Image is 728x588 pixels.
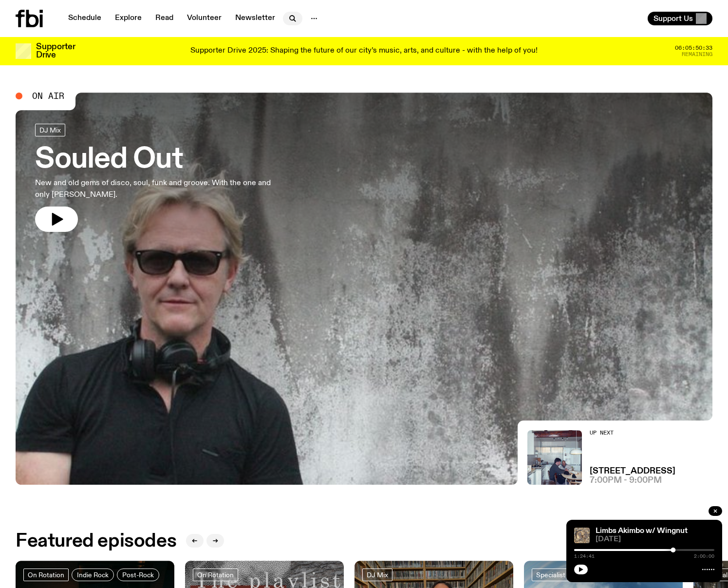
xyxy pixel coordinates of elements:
img: Pat sits at a dining table with his profile facing the camera. Rhea sits to his left facing the c... [527,430,582,485]
span: DJ Mix [39,126,61,133]
a: Souled OutNew and old gems of disco, soul, funk and groove. With the one and only [PERSON_NAME]. [35,124,284,232]
p: New and old gems of disco, soul, funk and groove. With the one and only [PERSON_NAME]. [35,177,284,201]
a: DJ Mix [35,124,65,136]
a: Explore [109,12,148,25]
p: Supporter Drive 2025: Shaping the future of our city’s music, arts, and culture - with the help o... [190,47,538,56]
a: Volunteer [181,12,227,25]
span: Support Us [653,14,693,23]
span: Remaining [682,52,712,57]
span: 7:00pm - 9:00pm [590,476,662,485]
span: On Rotation [28,571,64,578]
a: On Rotation [193,569,238,581]
h3: Souled Out [35,146,284,173]
a: [STREET_ADDRESS] [590,467,675,475]
span: 06:05:50:33 [675,45,712,51]
span: On Rotation [197,571,234,578]
span: Indie Rock [77,571,109,578]
span: Specialist [536,571,565,578]
h3: Supporter Drive [36,43,75,59]
a: Stephen looks directly at the camera, wearing a black tee, black sunglasses and headphones around... [16,93,712,485]
h2: Up Next [590,430,675,436]
a: Specialist [532,569,570,581]
span: 1:24:41 [574,554,595,559]
a: Read [149,12,179,25]
a: Newsletter [229,12,281,25]
a: On Rotation [23,569,69,581]
a: DJ Mix [362,569,392,581]
span: [DATE] [596,536,714,543]
a: Limbs Akimbo w/ Wingnut [596,527,688,535]
button: Support Us [648,12,712,25]
span: 2:00:00 [694,554,714,559]
h2: Featured episodes [16,532,176,550]
span: DJ Mix [367,571,388,578]
span: Post-Rock [122,571,154,578]
a: Schedule [62,12,107,25]
a: Indie Rock [72,569,114,581]
a: Post-Rock [117,569,159,581]
span: On Air [32,92,64,100]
